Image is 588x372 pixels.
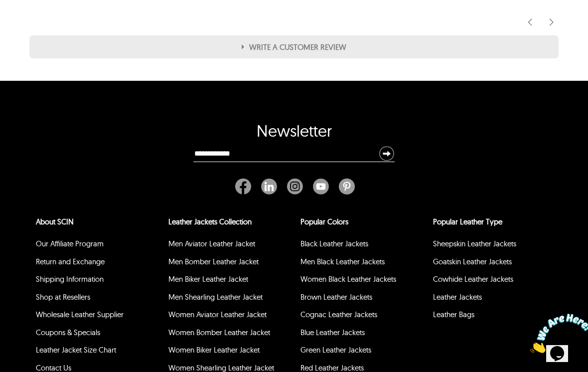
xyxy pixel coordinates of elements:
li: Men Shearling Leather Jacket [167,290,294,308]
li: Leather Bags [432,308,559,326]
li: Cowhide Leather Jackets [432,272,559,290]
li: Men Biker Leather Jacket [167,272,294,290]
img: Facebook [235,179,251,194]
a: Women Bomber Leather Jacket [168,328,270,337]
a: Return and Exchange [36,257,105,266]
img: Pinterest [339,179,355,194]
li: Shipping Information [34,272,162,290]
a: Leather Jacket Size Chart [36,345,116,355]
li: Brown Leather Jackets [299,290,427,308]
li: Wholesale Leather Supplier [34,308,162,326]
a: Our Affiliate Program [36,239,104,248]
div: forward Arrow [547,18,559,30]
li: Women Bomber Leather Jacket [167,326,294,344]
li: Men Black Leather Jackets [299,255,427,273]
a: Pinterest [334,179,355,194]
a: Leather Jackets Collection [168,217,252,226]
a: Leather Bags [433,310,474,319]
li: Women Aviator Leather Jacket [167,308,294,326]
a: Black Leather Jackets [300,239,368,248]
div: Newsletter [29,126,559,146]
a: Women Aviator Leather Jacket [168,310,267,319]
a: Cowhide Leather Jackets [433,274,513,284]
a: Cognac Leather Jackets [300,310,377,319]
li: Green Leather Jackets [299,343,427,361]
a: Women Black Leather Jackets [300,274,396,284]
li: Coupons & Specials [34,326,162,344]
li: Cognac Leather Jackets [299,308,427,326]
a: Popular Leather Type [433,217,502,226]
a: Men Biker Leather Jacket [168,274,248,284]
a: Sheepskin Leather Jackets [433,239,516,248]
img: Youtube [313,179,329,194]
li: Return and Exchange [34,255,162,273]
a: Coupons & Specials [36,328,100,337]
li: Our Affiliate Program [34,237,162,255]
a: Men Black Leather Jackets [300,257,385,266]
a: Linkedin [256,179,282,194]
a: Blue Leather Jackets [300,328,365,337]
img: sprite-icon [526,18,534,27]
li: Goatskin Leather Jackets [432,255,559,273]
a: Goatskin Leather Jackets [433,257,512,266]
img: Instagram [287,179,303,194]
a: Women Biker Leather Jacket [168,345,260,355]
iframe: chat widget [526,310,588,357]
a: Facebook [235,179,256,194]
a: Shipping Information [36,274,104,284]
a: Leather Jackets [433,292,482,302]
li: Black Leather Jackets [299,237,427,255]
li: Leather Jacket Size Chart [34,343,162,361]
a: Wholesale Leather Supplier [36,310,124,319]
a: Youtube [308,179,334,194]
a: Green Leather Jackets [300,345,371,355]
a: About SCIN [36,217,74,226]
img: Chat attention grabber [4,4,66,43]
li: Men Aviator Leather Jacket [167,237,294,255]
a: popular leather jacket colors [300,217,348,226]
li: Blue Leather Jackets [299,326,427,344]
li: Men Bomber Leather Jacket [167,255,294,273]
a: Men Aviator Leather Jacket [168,239,255,248]
a: Instagram [282,179,308,194]
div: Back Arrow [526,18,537,30]
label: Write A customer review [29,35,559,58]
li: Women Black Leather Jackets [299,272,427,290]
a: Men Bomber Leather Jacket [168,257,259,266]
a: Men Shearling Leather Jacket [168,292,263,302]
img: Linkedin [261,179,277,194]
img: Newsletter Submit [379,146,395,162]
li: Women Biker Leather Jacket [167,343,294,361]
li: Sheepskin Leather Jackets [432,237,559,255]
img: sprite-icon [547,18,555,27]
li: Leather Jackets [432,290,559,308]
a: Brown Leather Jackets [300,292,372,302]
li: Shop at Resellers [34,290,162,308]
a: Shop at Resellers [36,292,90,302]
